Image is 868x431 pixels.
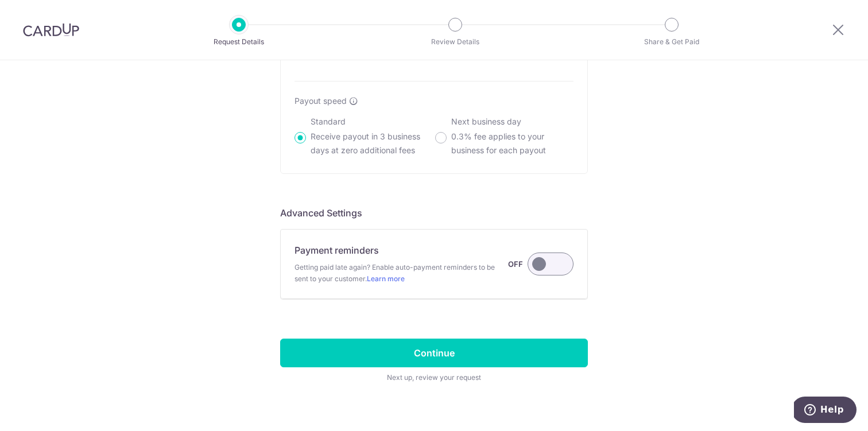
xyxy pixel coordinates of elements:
p: Request Details [196,36,281,48]
a: Learn more [367,274,405,283]
p: Payment reminders [294,243,379,257]
p: Share & Get Paid [629,36,714,48]
span: Getting paid late again? Enable auto-payment reminders to be sent to your customer. [294,262,508,285]
img: CardUp [23,23,79,37]
iframe: Opens a widget where you can find more information [794,397,857,425]
span: translation missing: en.company.payment_requests.form.header.labels.advanced_settings [280,207,362,219]
p: Standard [311,116,433,127]
div: Payout speed [294,95,573,107]
p: Receive payout in 3 business days at zero additional fees [311,130,433,157]
p: Next business day [451,116,573,127]
div: Payment reminders Getting paid late again? Enable auto-payment reminders to be sent to your custo... [294,243,573,285]
span: Next up, review your request [280,372,588,383]
p: 0.3% fee applies to your business for each payout [451,130,573,157]
label: OFF [508,257,523,271]
input: Continue [280,339,588,367]
p: Review Details [413,36,498,48]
